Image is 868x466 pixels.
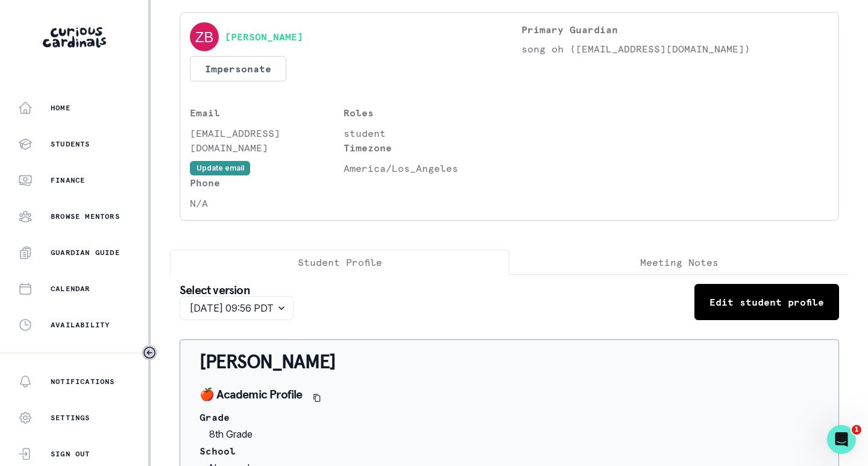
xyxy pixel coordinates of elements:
p: Guardian Guide [51,248,120,257]
p: Phone [190,175,344,190]
p: Availability [51,320,110,330]
button: Copied to clipboard [307,388,327,408]
button: Toggle sidebar [142,345,157,361]
p: 🍎 Academic Profile [200,388,303,403]
span: 1 [852,425,861,435]
p: [PERSON_NAME] [200,350,819,374]
p: N/A [190,196,344,210]
p: Roles [344,105,497,120]
iframe: Intercom live chat [827,425,856,454]
p: Notifications [51,377,115,386]
img: Curious Cardinals Logo [43,27,106,48]
p: Meeting Notes [640,255,719,269]
p: Email [190,105,344,120]
p: Student Profile [298,255,382,269]
p: Select version [180,284,294,296]
img: svg [190,22,219,51]
p: Browse Mentors [51,212,120,221]
p: Grade [200,412,819,422]
p: School [200,446,819,456]
p: song oh ([EMAIL_ADDRESS][DOMAIN_NAME]) [521,42,829,56]
button: Edit student profile [694,284,839,320]
a: [PERSON_NAME] [225,30,303,44]
p: America/Los_Angeles [344,161,497,175]
p: Calendar [51,284,90,294]
p: 8th Grade [200,427,819,441]
button: Impersonate [190,56,286,81]
p: Finance [51,175,85,185]
p: Primary Guardian [521,22,829,37]
p: Home [51,103,71,113]
p: [EMAIL_ADDRESS][DOMAIN_NAME] [190,126,344,155]
p: Sign Out [51,449,90,459]
p: Timezone [344,140,497,155]
p: student [344,126,497,140]
button: Update email [190,161,250,175]
p: Settings [51,413,90,423]
p: Students [51,139,90,149]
